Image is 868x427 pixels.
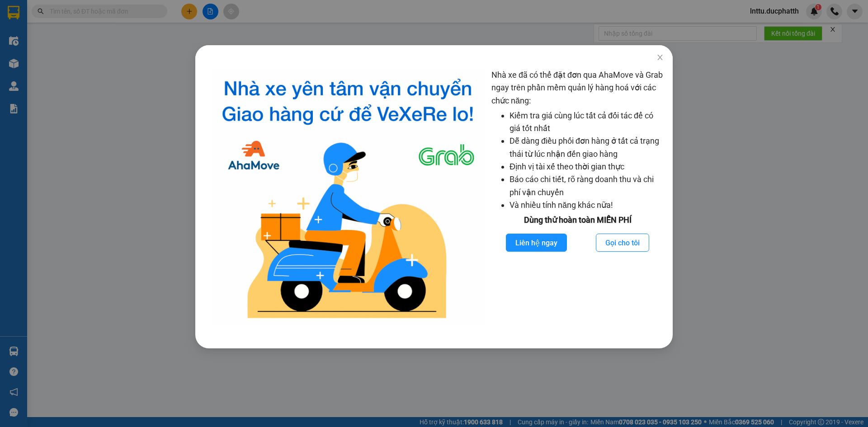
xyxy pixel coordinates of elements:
[605,237,640,249] span: Gọi cho tôi
[509,135,664,160] li: Dễ dàng điều phối đơn hàng ở tất cả trạng thái từ lúc nhận đến giao hàng
[656,54,664,61] span: close
[509,109,664,135] li: Kiểm tra giá cùng lúc tất cả đối tác để có giá tốt nhất
[509,173,664,199] li: Báo cáo chi tiết, rõ ràng doanh thu và chi phí vận chuyển
[212,69,484,326] img: logo
[647,45,673,70] button: Close
[596,234,649,252] button: Gọi cho tôi
[491,214,664,226] div: Dùng thử hoàn toàn MIỄN PHÍ
[491,69,664,326] div: Nhà xe đã có thể đặt đơn qua AhaMove và Grab ngay trên phần mềm quản lý hàng hoá với các chức năng:
[515,237,557,249] span: Liên hệ ngay
[506,234,567,252] button: Liên hệ ngay
[509,160,664,173] li: Định vị tài xế theo thời gian thực
[509,199,664,211] li: Và nhiều tính năng khác nữa!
